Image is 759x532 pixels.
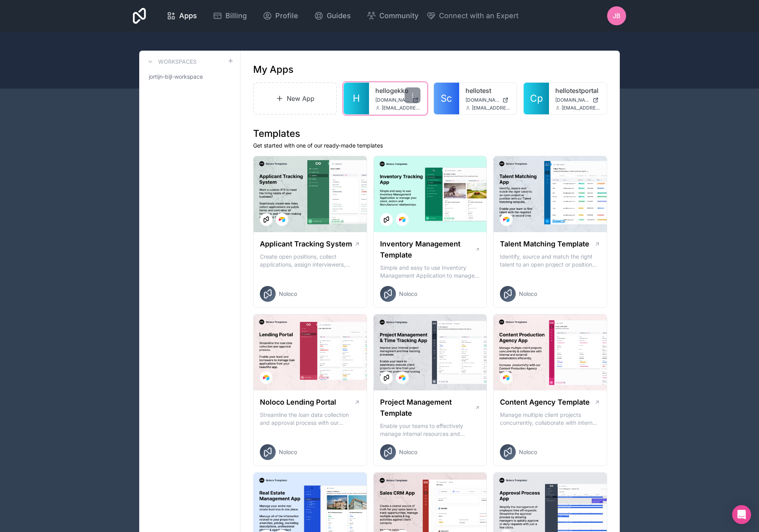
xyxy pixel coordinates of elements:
[149,73,203,81] span: jortijn-bijl-workspace
[279,290,297,298] span: Noloco
[308,7,357,25] a: Guides
[380,239,475,261] h1: Inventory Management Template
[500,239,589,250] h1: Talent Matching Template
[562,105,600,111] span: [EMAIL_ADDRESS][DOMAIN_NAME]
[466,97,500,103] span: [DOMAIN_NAME]
[260,397,336,408] h1: Noloco Lending Portal
[253,142,607,150] p: Get started with one of our ready-made templates
[399,290,417,298] span: Noloco
[344,83,369,114] a: H
[179,10,197,21] span: Apps
[466,86,511,95] a: hellotest
[503,216,509,223] img: Airtable Logo
[160,7,203,25] a: Apps
[260,239,352,250] h1: Applicant Tracking System
[360,7,425,25] a: Community
[327,10,351,21] span: Guides
[399,375,405,381] img: Airtable Logo
[613,11,621,21] span: JB
[253,63,293,76] h1: My Apps
[380,397,475,419] h1: Project Management Template
[441,92,452,105] span: Sc
[524,83,549,114] a: Cp
[275,10,298,21] span: Profile
[519,448,537,456] span: Noloco
[353,92,360,105] span: H
[256,7,305,25] a: Profile
[426,10,519,21] button: Connect with an Expert
[503,375,509,381] img: Airtable Logo
[500,411,600,427] p: Manage multiple client projects concurrently, collaborate with internal and external stakeholders...
[375,86,420,95] a: hellogekko
[260,411,360,427] p: Streamline the loan data collection and approval process with our Lending Portal template.
[206,7,253,25] a: Billing
[555,97,589,103] span: [DOMAIN_NAME]
[519,290,537,298] span: Noloco
[555,97,600,103] a: [DOMAIN_NAME]
[399,216,405,223] img: Airtable Logo
[380,422,481,438] p: Enable your teams to effectively manage internal resources and execute client projects on time.
[500,253,600,269] p: Identify, source and match the right talent to an open project or position with our Talent Matchi...
[263,375,269,381] img: Airtable Logo
[500,397,590,408] h1: Content Agency Template
[260,253,360,269] p: Create open positions, collect applications, assign interviewers, centralise candidate feedback a...
[434,83,459,114] a: Sc
[439,10,519,21] span: Connect with an Expert
[146,57,197,66] a: Workspaces
[279,216,285,223] img: Airtable Logo
[466,97,511,103] a: [DOMAIN_NAME]
[399,448,417,456] span: Noloco
[375,97,420,103] a: [DOMAIN_NAME]
[555,86,600,95] a: hellotestportal
[379,10,418,21] span: Community
[732,505,751,524] div: Open Intercom Messenger
[146,70,234,84] a: jortijn-bijl-workspace
[530,92,543,105] span: Cp
[225,10,247,21] span: Billing
[253,127,607,140] h1: Templates
[375,97,409,103] span: [DOMAIN_NAME]
[158,58,197,66] h3: Workspaces
[382,105,420,111] span: [EMAIL_ADDRESS][DOMAIN_NAME]
[472,105,511,111] span: [EMAIL_ADDRESS][DOMAIN_NAME]
[380,264,481,280] p: Simple and easy to use Inventory Management Application to manage your stock, orders and Manufact...
[279,448,297,456] span: Noloco
[253,82,337,115] a: New App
